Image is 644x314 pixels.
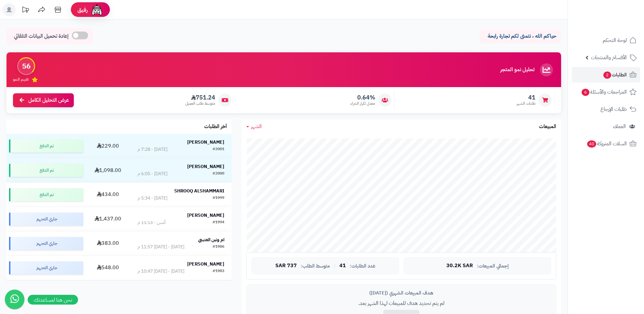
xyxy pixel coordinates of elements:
strong: ام وتين العتيبي [198,236,224,243]
h3: آخر الطلبات [204,124,227,130]
td: 383.00 [86,231,130,255]
span: 41 [517,94,535,101]
h3: المبيعات [539,124,556,130]
span: | [334,263,335,268]
span: طلبات الشهر [517,101,535,106]
span: المراجعات والأسئلة [581,87,627,97]
strong: SHROOQ ALSHAMMARI [174,188,224,194]
div: [DATE] - 7:28 م [138,146,167,153]
strong: [PERSON_NAME] [187,139,224,146]
td: 434.00 [86,183,130,207]
h3: تحليل نمو المتجر [500,67,534,73]
span: إعادة تحميل البيانات التلقائي [14,33,69,40]
a: طلبات الإرجاع [572,101,640,117]
img: logo-2.png [600,18,638,31]
td: 1,098.00 [86,158,130,182]
span: متوسط الطلب: [301,263,330,269]
span: عرض التحليل الكامل [28,97,69,104]
div: جاري التجهيز [9,213,83,226]
div: تم الدفع [9,164,83,177]
span: 751.24 [185,94,215,101]
div: أمس - 11:13 م [138,219,165,226]
div: جاري التجهيز [9,237,83,250]
span: الأقسام والمنتجات [591,53,627,62]
span: طلبات الإرجاع [600,105,627,114]
span: الشهر [251,123,262,130]
span: السلات المتروكة [586,139,627,148]
span: 2 [603,72,611,79]
div: [DATE] - [DATE] 10:47 م [138,268,184,275]
div: [DATE] - 6:05 م [138,171,167,177]
td: 1,437.00 [86,207,130,231]
a: لوحة التحكم [572,33,640,48]
a: الطلبات2 [572,67,640,83]
span: معدل تكرار الشراء [350,101,375,106]
p: لم يتم تحديد هدف للمبيعات لهذا الشهر بعد. [252,300,551,307]
span: 6 [582,89,589,96]
span: عدد الطلبات: [350,263,375,269]
a: عرض التحليل الكامل [13,93,74,107]
strong: [PERSON_NAME] [187,261,224,268]
strong: [PERSON_NAME] [187,212,224,219]
span: 0.64% [350,94,375,101]
div: جاري التجهيز [9,261,83,274]
span: تقييم النمو [13,77,29,82]
span: لوحة التحكم [603,36,627,45]
p: حياكم الله ، نتمنى لكم تجارة رابحة [485,33,556,40]
span: 30.2K SAR [446,263,473,269]
div: #1986 [213,244,224,250]
div: #2001 [213,146,224,153]
span: رفيق [77,6,88,14]
div: #1983 [213,268,224,275]
span: 737 SAR [275,263,297,269]
div: هدف المبيعات الشهري ([DATE]) [252,290,551,296]
div: [DATE] - 5:34 م [138,195,167,202]
span: إجمالي المبيعات: [477,263,509,269]
td: 229.00 [86,134,130,158]
div: #1994 [213,219,224,226]
td: 548.00 [86,256,130,280]
span: 41 [339,263,346,269]
div: تم الدفع [9,188,83,201]
div: #2000 [213,171,224,177]
a: المراجعات والأسئلة6 [572,84,640,100]
a: تحديثات المنصة [17,3,33,18]
strong: [PERSON_NAME] [187,163,224,170]
span: 40 [587,140,596,148]
div: تم الدفع [9,139,83,152]
span: متوسط طلب العميل [185,101,215,106]
div: #1999 [213,195,224,202]
a: العملاء [572,119,640,134]
span: العملاء [613,122,626,131]
span: الطلبات [603,70,627,79]
a: السلات المتروكة40 [572,136,640,151]
img: ai-face.png [90,3,103,16]
a: الشهر [246,123,262,130]
div: [DATE] - [DATE] 11:57 م [138,244,184,250]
